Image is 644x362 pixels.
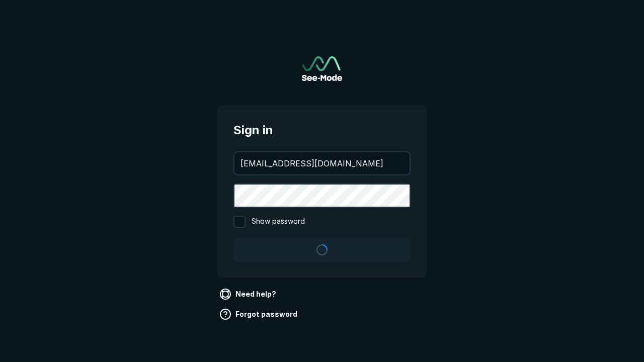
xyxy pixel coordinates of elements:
a: Forgot password [217,306,301,322]
span: Sign in [233,121,411,139]
img: See-Mode Logo [302,56,342,81]
span: Show password [252,216,305,228]
a: Need help? [217,286,280,302]
a: Go to sign in [302,56,342,81]
input: your@email.com [234,152,410,174]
